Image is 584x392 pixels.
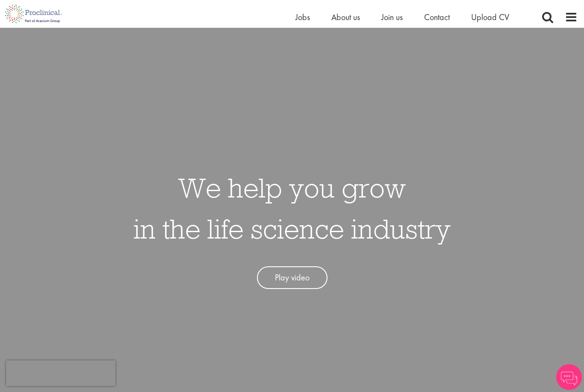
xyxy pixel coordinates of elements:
img: Chatbot [556,364,582,390]
a: About us [331,12,360,23]
a: Upload CV [471,12,509,23]
a: Join us [381,12,403,23]
a: Play video [257,266,327,289]
a: Contact [424,12,450,23]
a: Jobs [295,12,310,23]
h1: We help you grow in the life science industry [133,167,451,249]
